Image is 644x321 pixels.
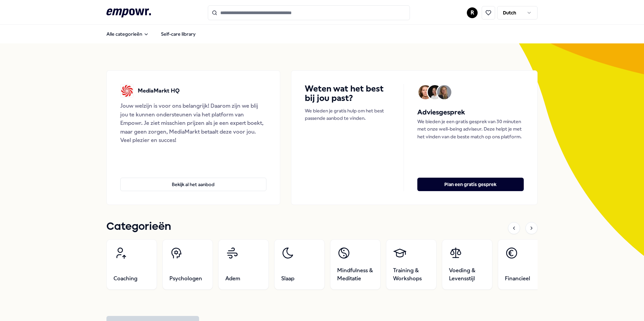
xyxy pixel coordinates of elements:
img: Avatar [418,85,432,99]
button: Plan een gratis gesprek [417,178,524,191]
span: Adem [225,275,240,283]
a: Slaap [274,239,325,290]
span: Training & Workshops [393,266,429,283]
span: Coaching [114,275,137,283]
a: Psychologen [162,239,213,290]
a: Self-care library [156,27,201,41]
p: We bieden je gratis hulp om het best passende aanbod te vinden. [305,107,390,122]
button: Bekijk al het aanbod [120,178,266,191]
h5: Adviesgesprek [417,107,524,118]
a: Training & Workshops [386,239,437,290]
a: Voeding & Levensstijl [442,239,492,290]
h1: Categorieën [106,218,171,235]
span: Slaap [281,275,294,283]
img: Avatar [437,85,451,99]
nav: Main [101,27,201,41]
p: We bieden je een gratis gesprek van 30 minuten met onze well-being adviseur. Deze helpt je met he... [417,118,524,140]
span: Psychologen [169,275,202,283]
img: MediaMarkt HQ [120,84,134,98]
a: Financieel [498,239,548,290]
p: MediaMarkt HQ [138,86,180,95]
a: Mindfulness & Meditatie [330,239,381,290]
a: Bekijk al het aanbod [120,167,266,191]
button: R [467,7,478,18]
div: Jouw welzijn is voor ons belangrijk! Daarom zijn we blij jou te kunnen ondersteunen via het platf... [120,102,266,145]
span: Mindfulness & Meditatie [337,266,374,283]
span: Financieel [505,275,530,283]
a: Coaching [106,239,157,290]
button: Alle categorieën [101,27,154,41]
input: Search for products, categories or subcategories [208,5,410,20]
span: Voeding & Levensstijl [449,266,485,283]
img: Avatar [428,85,442,99]
a: Adem [218,239,269,290]
h4: Weten wat het best bij jou past? [305,84,390,103]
